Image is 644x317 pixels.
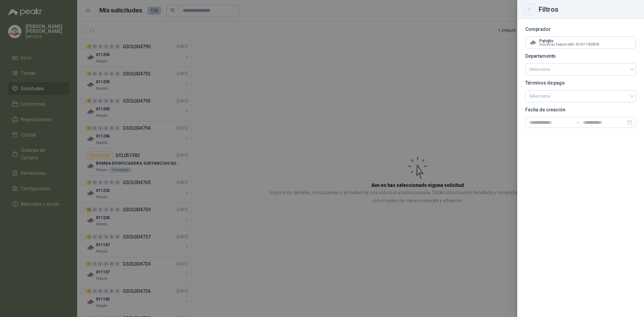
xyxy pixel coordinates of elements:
p: Comprador [525,27,636,31]
button: Close [525,5,533,13]
p: Términos de pago [525,81,636,85]
div: Filtros [539,6,636,13]
p: Departamento [525,54,636,58]
span: to [575,120,580,125]
p: Fecha de creación [525,108,636,112]
span: swap-right [575,120,580,125]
